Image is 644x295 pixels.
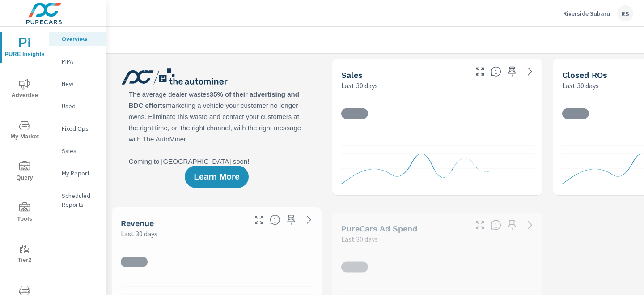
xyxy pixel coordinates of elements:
h5: Revenue [121,218,154,228]
div: PIPA [49,55,106,68]
span: Save this to your personalized report [284,213,298,227]
span: PURE Insights [3,38,46,60]
div: My Report [49,167,106,180]
div: New [49,77,106,90]
span: Total cost of media for all PureCars channels for the selected dealership group over the selected... [491,220,501,231]
span: Number of vehicles sold by the dealership over the selected date range. [Source: This data is sou... [491,66,501,77]
p: Sales [62,146,99,155]
span: Save this to your personalized report [505,64,519,79]
div: Used [49,99,106,113]
h5: Sales [341,70,363,80]
h5: PureCars Ad Spend [341,224,417,233]
p: PIPA [62,57,99,66]
p: New [62,79,99,88]
div: Sales [49,144,106,158]
button: Make Fullscreen [473,64,487,79]
span: My Market [3,120,46,142]
div: RS [617,5,633,21]
span: Advertise [3,79,46,101]
span: Learn More [194,173,239,181]
span: Tier2 [3,244,46,265]
p: My Report [62,169,99,178]
button: Make Fullscreen [252,213,266,227]
div: Fixed Ops [49,122,106,135]
a: See more details in report [523,218,537,232]
span: Save this to your personalized report [505,218,519,232]
p: Last 30 days [341,80,378,91]
button: Make Fullscreen [473,218,487,232]
div: Scheduled Reports [49,189,106,211]
span: Total sales revenue over the selected date range. [Source: This data is sourced from the dealer’s... [270,214,280,225]
span: Query [3,161,46,183]
p: Last 30 days [341,234,378,244]
p: Overview [62,34,99,43]
p: Last 30 days [562,80,599,91]
p: Last 30 days [121,228,157,239]
a: See more details in report [302,213,316,227]
p: Scheduled Reports [62,191,99,209]
h5: Closed ROs [562,70,607,80]
p: Used [62,102,99,111]
div: Overview [49,32,106,46]
p: Riverside Subaru [563,9,610,17]
button: Learn More [185,166,248,188]
p: Fixed Ops [62,124,99,133]
a: See more details in report [523,64,537,79]
span: Tools [3,202,46,224]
